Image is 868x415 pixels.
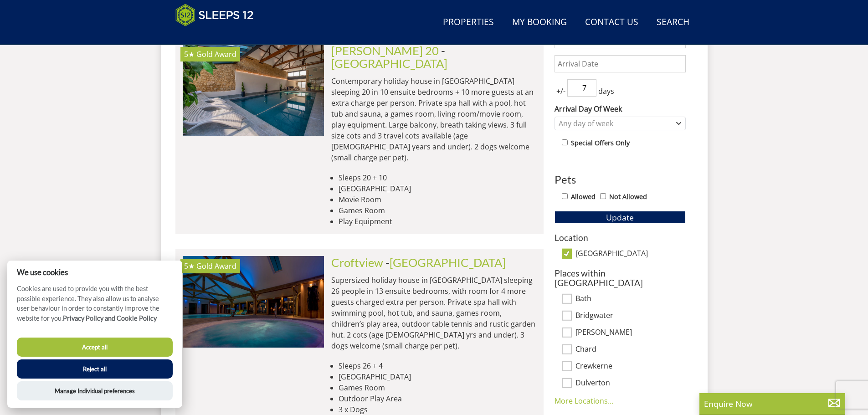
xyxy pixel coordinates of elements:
[439,12,498,33] a: Properties
[555,233,686,242] h3: Location
[339,371,536,382] li: [GEOGRAPHIC_DATA]
[196,261,236,271] span: Croftview has been awarded a Gold Award by Visit England
[331,256,383,269] a: Croftview
[390,256,506,269] a: [GEOGRAPHIC_DATA]
[331,275,536,351] p: Supersized holiday house in [GEOGRAPHIC_DATA] sleeping 26 people in 13 ensuite bedrooms, with roo...
[581,12,642,33] a: Contact Us
[331,76,536,163] p: Contemporary holiday house in [GEOGRAPHIC_DATA] sleeping 20 in 10 ensuite bedrooms + 10 more gues...
[339,205,536,216] li: Games Room
[183,256,324,347] img: open-uri20221205-25-jipiyn.original.
[183,256,324,347] a: 5★ Gold Award
[571,138,630,148] label: Special Offers Only
[17,338,173,357] button: Accept all
[555,174,686,185] h3: Pets
[555,103,686,114] label: Arrival Day Of Week
[7,284,182,330] p: Cookies are used to provide you with the best possible experience. They also allow us to analyse ...
[331,44,447,70] span: -
[331,44,439,57] a: [PERSON_NAME] 20
[385,256,506,269] span: -
[575,311,686,321] label: Bridgwater
[575,294,686,304] label: Bath
[555,396,613,406] a: More Locations...
[339,382,536,393] li: Games Room
[575,345,686,355] label: Chard
[609,192,647,202] label: Not Allowed
[556,118,674,128] div: Any day of week
[339,194,536,205] li: Movie Room
[555,117,686,130] div: Combobox
[63,314,157,322] a: Privacy Policy and Cookie Policy
[339,172,536,183] li: Sleeps 20 + 10
[555,55,686,72] input: Arrival Date
[575,379,686,389] label: Dulverton
[184,49,195,59] span: Churchill 20 has a 5 star rating under the Quality in Tourism Scheme
[339,216,536,227] li: Play Equipment
[653,12,693,33] a: Search
[571,192,596,202] label: Allowed
[171,32,267,40] iframe: Customer reviews powered by Trustpilot
[575,328,686,338] label: [PERSON_NAME]
[17,381,173,400] button: Manage Individual preferences
[555,86,567,97] span: +/-
[596,86,616,97] span: days
[331,56,447,70] a: [GEOGRAPHIC_DATA]
[606,212,634,223] span: Update
[175,4,254,26] img: Sleeps 12
[183,44,324,135] img: open-uri20231109-69-pb86i6.original.
[7,268,182,277] h2: We use cookies
[508,12,570,33] a: My Booking
[184,261,195,271] span: Croftview has a 5 star rating under the Quality in Tourism Scheme
[704,398,841,410] p: Enquire Now
[183,44,324,135] a: 5★ Gold Award
[555,211,686,224] button: Update
[339,393,536,404] li: Outdoor Play Area
[339,360,536,371] li: Sleeps 26 + 4
[339,404,536,415] li: 3 x Dogs
[17,359,173,379] button: Reject all
[196,49,236,59] span: Churchill 20 has been awarded a Gold Award by Visit England
[555,268,686,287] h3: Places within [GEOGRAPHIC_DATA]
[575,249,686,259] label: [GEOGRAPHIC_DATA]
[339,183,536,194] li: [GEOGRAPHIC_DATA]
[575,362,686,372] label: Crewkerne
